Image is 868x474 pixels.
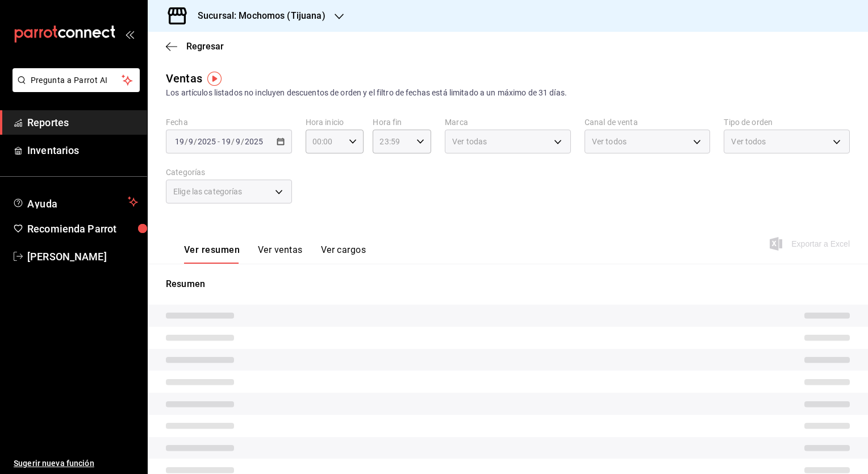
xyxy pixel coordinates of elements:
div: Ventas [166,70,202,87]
span: Sugerir nueva función [14,458,138,469]
input: -- [188,137,194,146]
span: Reportes [27,115,138,130]
span: Elige las categorías [173,186,243,197]
span: / [185,137,188,146]
label: Hora inicio [306,118,364,126]
label: Canal de venta [585,118,711,126]
span: / [241,137,244,146]
button: Ver cargos [321,244,366,264]
input: -- [235,137,241,146]
label: Marca [445,118,571,126]
span: Pregunta a Parrot AI [31,74,122,86]
div: Los artículos listados no incluyen descuentos de orden y el filtro de fechas está limitado a un m... [166,87,850,99]
span: Ver todas [452,136,487,147]
span: Ver todos [592,136,627,147]
span: / [194,137,197,146]
label: Fecha [166,118,292,126]
button: Ver resumen [184,244,240,264]
span: / [231,137,235,146]
img: Tooltip marker [207,72,222,86]
input: ---- [197,137,216,146]
button: Regresar [166,41,224,52]
span: Ayuda [27,195,123,209]
input: -- [174,137,185,146]
label: Hora fin [373,118,431,126]
div: navigation tabs [184,244,366,264]
label: Categorías [166,168,292,176]
span: Regresar [186,41,224,52]
p: Resumen [166,277,850,291]
button: open_drawer_menu [125,30,134,39]
span: [PERSON_NAME] [27,249,138,264]
label: Tipo de orden [724,118,850,126]
button: Ver ventas [258,244,303,264]
span: Inventarios [27,143,138,158]
h3: Sucursal: Mochomos (Tijuana) [189,9,325,23]
a: Pregunta a Parrot AI [8,82,140,94]
span: - [218,137,220,146]
input: ---- [244,137,264,146]
button: Pregunta a Parrot AI [12,68,140,92]
span: Recomienda Parrot [27,221,138,236]
input: -- [221,137,231,146]
span: Ver todos [731,136,766,147]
